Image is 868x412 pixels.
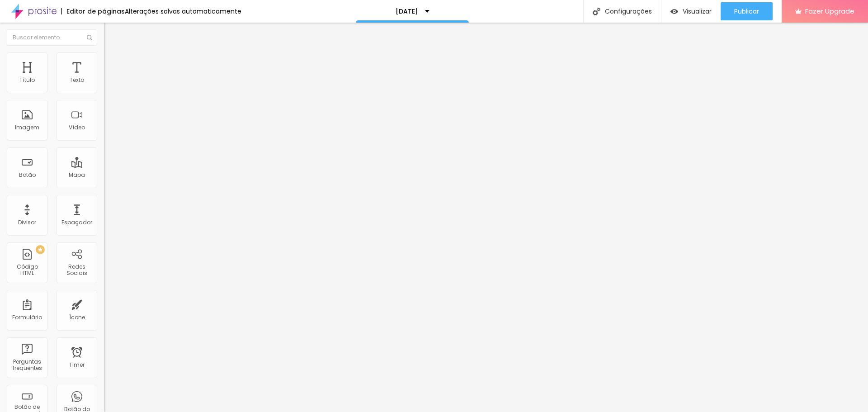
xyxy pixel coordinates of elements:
div: Imagem [15,124,39,131]
div: Vídeo [69,124,85,131]
div: Timer [69,362,85,368]
div: Ícone [69,314,85,321]
p: [DATE] [396,8,418,14]
div: Redes Sociais [59,264,94,277]
div: Espaçador [61,219,92,226]
div: Título [19,77,35,83]
span: Publicar [734,8,759,15]
span: Fazer Upgrade [805,7,854,15]
button: Publicar [721,2,773,20]
div: Perguntas frequentes [9,359,45,372]
div: Editor de páginas [61,8,125,14]
button: Visualizar [661,2,721,20]
img: Icone [87,35,92,40]
div: Botão [19,172,36,178]
div: Formulário [12,314,42,321]
span: Visualizar [683,8,712,15]
div: Mapa [69,172,85,178]
iframe: Editor [104,23,868,412]
div: Alterações salvas automaticamente [125,8,241,14]
div: Divisor [18,219,36,226]
div: Texto [70,77,84,83]
img: Icone [593,8,600,15]
input: Buscar elemento [7,29,97,46]
div: Código HTML [9,264,45,277]
img: view-1.svg [670,8,678,15]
